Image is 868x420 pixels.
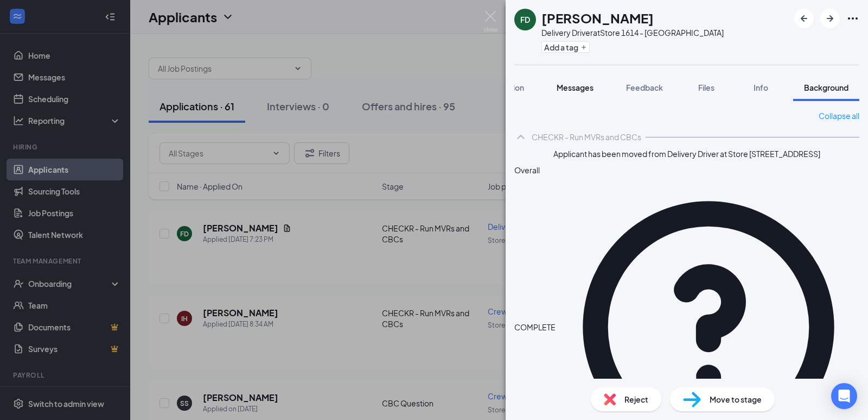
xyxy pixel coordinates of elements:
[580,44,587,51] svg: Plus
[514,130,527,143] svg: ChevronUp
[804,83,848,92] span: Background
[819,110,859,122] a: Collapse all
[831,383,857,409] div: Open Intercom Messenger
[698,83,714,92] span: Files
[797,12,810,25] svg: ArrowLeftNew
[532,131,641,142] div: CHECKR - Run MVRs and CBCs
[514,321,556,333] span: COMPLETE
[520,14,530,25] div: FD
[754,83,768,92] span: Info
[794,9,814,28] button: ArrowLeftNew
[824,12,837,25] svg: ArrowRight
[541,27,724,38] div: Delivery Driver at Store 1614 - [GEOGRAPHIC_DATA]
[710,393,762,405] span: Move to stage
[820,9,840,28] button: ArrowRight
[626,83,663,92] span: Feedback
[557,83,593,92] span: Messages
[541,41,590,53] button: PlusAdd a tag
[541,9,654,27] h1: [PERSON_NAME]
[553,148,820,160] span: Applicant has been moved from Delivery Driver at Store [STREET_ADDRESS]
[514,165,540,175] span: Overall
[624,393,648,405] span: Reject
[846,12,859,25] svg: Ellipses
